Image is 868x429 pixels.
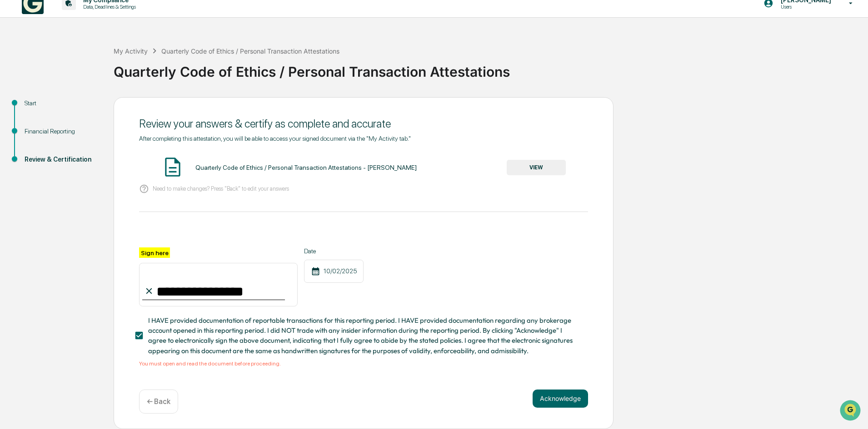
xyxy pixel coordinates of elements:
[304,247,364,255] label: Date
[139,135,411,142] span: After completing this attestation, you will be able to access your signed document via the "My Ac...
[153,185,289,192] p: Need to make changes? Press "Back" to edit your answers
[5,128,61,144] a: 🔎Data Lookup
[139,360,588,367] div: You must open and read the document before proceeding.
[9,115,16,123] div: 🖐️
[161,156,184,178] img: Document Icon
[114,56,863,80] div: Quarterly Code of Ethics / Personal Transaction Attestations
[139,117,588,130] div: Review your answers & certify as complete and accurate
[161,47,339,55] div: Quarterly Code of Ethics / Personal Transaction Attestations
[839,399,863,424] iframe: Open customer support
[304,260,364,283] div: 10/02/2025
[76,4,140,10] p: Data, Deadlines & Settings
[90,154,110,161] span: Pylon
[25,155,99,164] div: Review & Certification
[114,47,148,55] div: My Activity
[9,19,165,34] p: How can we help?
[31,79,115,86] div: We're available if you need us!
[139,247,170,258] label: Sign here
[155,72,165,83] button: Start new chat
[507,160,566,175] button: VIEW
[533,390,588,408] button: Acknowledge
[62,111,116,127] a: 🗄️Attestations
[25,127,99,136] div: Financial Reporting
[148,316,581,356] span: I HAVE provided documentation of reportable transactions for this reporting period. I HAVE provid...
[9,133,16,140] div: 🔎
[9,69,25,86] img: 1746055101610-c473b297-6a78-478c-a979-82029cc54cd1
[66,115,73,123] div: 🗄️
[195,164,417,171] div: Quarterly Code of Ethics / Personal Transaction Attestations - [PERSON_NAME]
[773,4,836,10] p: Users
[18,132,57,141] span: Data Lookup
[31,69,149,79] div: Start new chat
[64,153,110,161] a: Powered byPylon
[18,114,59,123] span: Preclearance
[147,397,170,406] p: ← Back
[75,114,113,123] span: Attestations
[5,111,62,127] a: 🖐️Preclearance
[25,99,99,108] div: Start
